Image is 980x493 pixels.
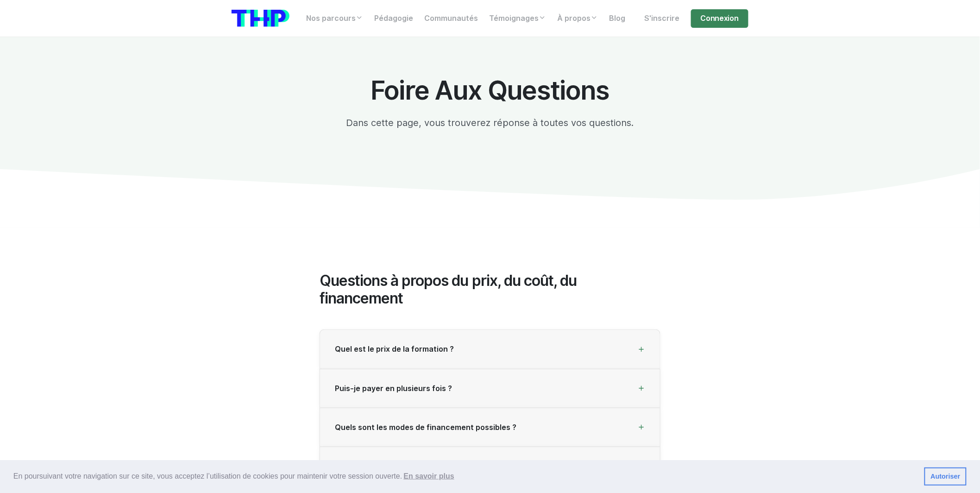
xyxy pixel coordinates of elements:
a: S'inscrire [639,9,685,28]
a: Pédagogie [369,9,419,28]
h1: Foire Aux Questions [320,76,660,105]
span: En poursuivant votre navigation sur ce site, vous acceptez l’utilisation de cookies pour mainteni... [13,469,917,483]
span: Puis-je payer en plusieurs fois ? [335,384,452,393]
a: Connexion [691,9,748,28]
a: Communautés [419,9,484,28]
p: Dans cette page, vous trouverez réponse à toutes vos questions. [320,116,660,130]
a: À propos [552,9,603,28]
span: Quels sont les modes de financement possibles ? [335,423,516,432]
img: logo [232,10,289,27]
a: Blog [603,9,631,28]
span: Quel est le prix de la formation ? [335,345,454,354]
a: Nos parcours [301,9,369,28]
h2: Questions à propos du prix, du coût, du financement [320,272,660,308]
a: Témoignages [484,9,552,28]
a: learn more about cookies [402,469,456,483]
a: dismiss cookie message [924,468,967,486]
